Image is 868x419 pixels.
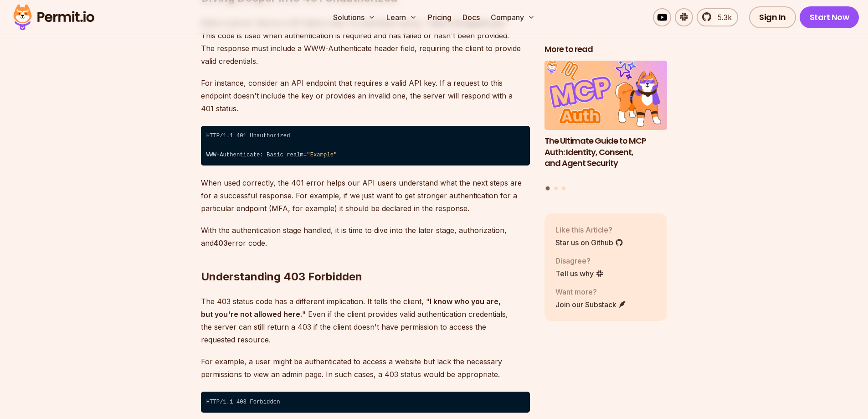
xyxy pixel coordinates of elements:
[544,61,668,181] li: 1 of 3
[329,8,379,26] button: Solutions
[487,8,539,26] button: Company
[544,61,668,181] a: The Ultimate Guide to MCP Auth: Identity, Consent, and Agent SecurityThe Ultimate Guide to MCP Au...
[555,299,627,310] a: Join our Substack
[201,16,530,67] p: When a server returns a 401 status code, it's essentially saying, " ." This code is used when aut...
[555,237,623,248] a: Star us on Github
[544,61,668,191] div: Posts
[201,126,530,166] code: HTTP/1.1 401 Unauthorized ⁠ WWW-Authenticate: Basic realm=
[424,8,455,26] a: Pricing
[712,12,732,23] span: 5.3k
[544,135,668,169] h3: The Ultimate Guide to MCP Auth: Identity, Consent, and Agent Security
[307,152,337,158] span: "Example"
[749,6,796,28] a: Sign In
[201,392,530,413] code: HTTP/1.1 403 Forbidden
[459,8,483,26] a: Docs
[555,224,623,235] p: Like this Article?
[697,8,738,26] a: 5.3k
[555,255,604,266] p: Disagree?
[201,176,530,215] p: When used correctly, the 401 error helps our API users understand what the next steps are for a s...
[214,238,228,248] strong: 403
[544,44,668,55] h2: More to read
[546,186,550,190] button: Go to slide 1
[555,268,604,279] a: Tell us why
[383,8,421,26] button: Learn
[201,295,530,346] p: The 403 status code has a different implication. It tells the client, " " Even if the client prov...
[554,186,558,190] button: Go to slide 2
[555,286,627,297] p: Want more?
[201,77,530,115] p: For instance, consider an API endpoint that requires a valid API key. If a request to this endpoi...
[562,186,565,190] button: Go to slide 3
[544,61,668,130] img: The Ultimate Guide to MCP Auth: Identity, Consent, and Agent Security
[201,355,530,381] p: For example, a user might be authenticated to access a website but lack the necessary permissions...
[201,233,530,284] h2: Understanding 403 Forbidden
[9,2,98,33] img: Permit logo
[800,6,859,28] a: Start Now
[201,224,530,249] p: With the authentication stage handled, it is time to dive into the later stage, authorization, an...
